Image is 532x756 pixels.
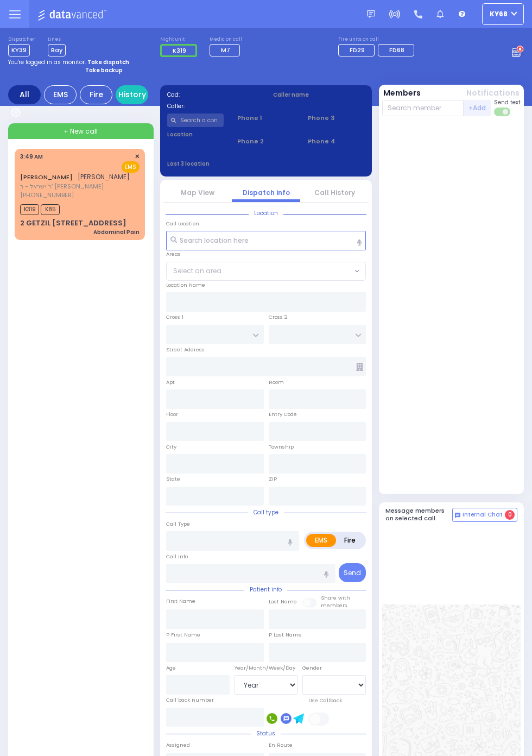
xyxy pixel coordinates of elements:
[269,313,288,321] label: Cross 2
[20,153,43,161] span: 3:49 AM
[48,44,66,56] span: Bay
[490,9,508,19] span: ky68
[383,87,421,99] button: Members
[87,58,129,66] strong: Take dispatch
[173,266,221,276] span: Select an area
[116,85,148,104] a: History
[122,161,140,173] span: EMS
[308,697,342,704] label: Use Callback
[339,563,366,582] button: Send
[382,100,464,116] input: Search member
[166,696,214,704] label: Call back number
[166,553,188,560] label: Call Info
[93,228,140,236] div: Abdominal Pain
[64,127,98,136] span: + New call
[314,188,355,197] a: Call History
[173,46,186,55] span: K319
[321,602,347,609] span: members
[135,152,140,161] span: ✕
[210,36,243,43] label: Medic on call
[166,250,181,258] label: Areas
[166,313,183,321] label: Cross 1
[20,191,74,199] span: [PHONE_NUMBER]
[41,204,60,215] span: K85
[166,220,199,228] label: Call Location
[350,46,365,54] span: FD29
[166,346,205,354] label: Street Address
[505,510,515,520] span: 0
[20,182,130,191] span: ר' ישראל - ר' [PERSON_NAME]
[466,87,520,99] button: Notifications
[306,534,336,547] label: EMS
[389,46,404,54] span: FD68
[269,631,302,639] label: P Last Name
[166,231,366,250] input: Search location here
[302,664,322,672] label: Gender
[166,281,205,289] label: Location Name
[244,585,287,594] span: Patient info
[335,534,364,547] label: Fire
[269,741,293,749] label: En Route
[166,741,190,749] label: Assigned
[251,729,281,738] span: Status
[452,508,517,522] button: Internal Chat 0
[8,36,35,43] label: Dispatcher
[167,160,267,168] label: Last 3 location
[166,597,195,605] label: First Name
[356,363,363,371] span: Other building occupants
[494,98,521,106] span: Send text
[20,204,39,215] span: K319
[269,475,277,483] label: ZIP
[273,91,365,99] label: Caller name
[166,379,175,386] label: Apt
[166,411,178,418] label: Floor
[269,598,297,606] label: Last Name
[249,209,283,217] span: Location
[20,218,126,229] div: 2 GETZIL [STREET_ADDRESS]
[463,511,503,519] span: Internal Chat
[494,106,511,117] label: Turn off text
[367,10,375,18] img: message.svg
[243,188,290,197] a: Dispatch info
[455,513,460,518] img: comment-alt.png
[237,137,294,146] span: Phone 2
[321,594,350,601] small: Share with
[167,130,224,138] label: Location
[482,3,524,25] button: ky68
[221,46,230,54] span: M7
[248,508,284,516] span: Call type
[181,188,214,197] a: Map View
[167,102,259,110] label: Caller:
[37,8,110,21] img: Logo
[166,475,180,483] label: State
[166,443,176,451] label: City
[269,379,284,386] label: Room
[166,631,200,639] label: P First Name
[308,137,365,146] span: Phone 4
[166,520,190,528] label: Call Type
[8,58,86,66] span: You're logged in as monitor.
[269,443,294,451] label: Township
[237,114,294,123] span: Phone 1
[338,36,417,43] label: Fire units on call
[385,507,453,521] h5: Message members on selected call
[167,91,259,99] label: Cad:
[160,36,200,43] label: Night unit
[235,664,298,672] div: Year/Month/Week/Day
[167,114,224,127] input: Search a contact
[269,411,297,418] label: Entry Code
[78,172,130,181] span: [PERSON_NAME]
[166,664,176,672] label: Age
[48,36,66,43] label: Lines
[20,173,73,181] a: [PERSON_NAME]
[8,44,30,56] span: KY39
[44,85,77,104] div: EMS
[8,85,41,104] div: All
[308,114,365,123] span: Phone 3
[85,66,123,74] strong: Take backup
[80,85,112,104] div: Fire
